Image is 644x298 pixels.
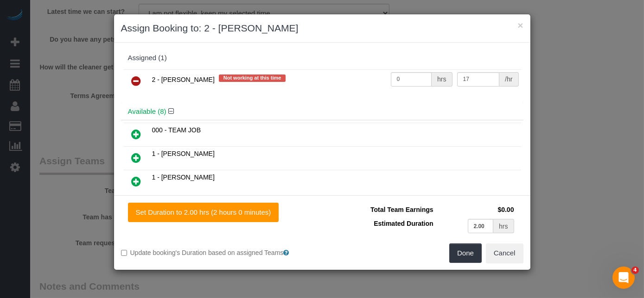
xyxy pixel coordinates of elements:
[121,21,523,35] h3: Assign Booking to: 2 - [PERSON_NAME]
[121,250,127,256] input: Update booking's Duration based on assigned Teams
[499,72,518,87] div: /hr
[432,72,452,87] div: hrs
[493,219,514,233] div: hrs
[631,267,639,274] span: 4
[329,203,436,217] td: Total Team Earnings
[128,54,516,62] div: Assigned (1)
[436,203,516,217] td: $0.00
[121,248,315,257] label: Update booking's Duration based on assigned Teams
[152,76,215,83] span: 2 - [PERSON_NAME]
[612,267,635,289] iframe: Intercom live chat
[486,243,523,263] button: Cancel
[128,108,516,116] h4: Available (8)
[152,174,215,181] span: 1 - [PERSON_NAME]
[449,243,482,263] button: Done
[152,126,201,134] span: 000 - TEAM JOB
[152,150,215,157] span: 1 - [PERSON_NAME]
[374,220,433,227] span: Estimated Duration
[517,20,523,30] button: ×
[219,74,286,82] span: Not working at this time
[128,203,279,222] button: Set Duration to 2.00 hrs (2 hours 0 minutes)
